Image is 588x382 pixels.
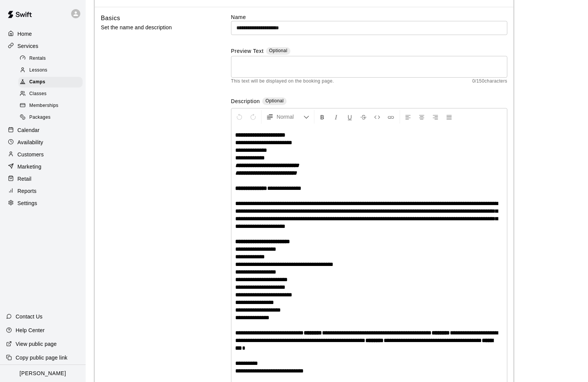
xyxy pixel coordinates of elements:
div: Packages [18,112,83,123]
a: Rentals [18,53,86,64]
button: Insert Code [371,110,384,124]
p: Calendar [18,126,40,134]
span: Optional [265,98,284,103]
button: Format Bold [316,110,329,124]
p: View public page [16,340,57,348]
div: Classes [18,89,83,99]
span: Memberships [29,102,58,110]
div: Rentals [18,53,83,64]
a: Lessons [18,64,86,76]
div: Lessons [18,65,83,76]
span: Lessons [29,67,48,74]
span: Camps [29,78,45,86]
p: Contact Us [16,313,43,320]
span: Optional [269,48,287,53]
p: Home [18,30,32,38]
span: 0 / 150 characters [472,78,507,85]
p: Settings [18,199,37,207]
a: Marketing [6,161,80,172]
p: Help Center [16,326,45,334]
span: Rentals [29,55,46,62]
label: Preview Text [231,47,264,56]
p: Availability [18,138,43,146]
label: Name [231,13,507,21]
span: Packages [29,114,51,121]
p: Set the name and description [101,23,207,32]
button: Format Underline [343,110,356,124]
a: Availability [6,137,80,148]
button: Center Align [415,110,428,124]
p: Services [18,42,38,50]
h6: Basics [101,13,120,23]
button: Right Align [429,110,442,124]
span: Classes [29,90,46,98]
div: Memberships [18,100,83,111]
div: Camps [18,77,83,88]
p: Copy public page link [16,354,67,361]
p: Marketing [18,163,41,170]
button: Justify Align [443,110,456,124]
span: This text will be displayed on the booking page. [231,78,334,85]
a: Packages [18,112,86,124]
label: Description [231,97,260,106]
a: Services [6,40,80,52]
a: Home [6,28,80,40]
a: Retail [6,173,80,185]
button: Left Align [402,110,414,124]
a: Calendar [6,124,80,136]
p: Reports [18,187,37,195]
button: Insert Link [384,110,397,124]
a: Memberships [18,100,86,112]
p: [PERSON_NAME] [19,369,66,377]
a: Camps [18,76,86,88]
a: Customers [6,149,80,160]
button: Format Strikethrough [357,110,370,124]
button: Redo [247,110,260,124]
a: Settings [6,197,80,209]
a: Reports [6,185,80,197]
p: Customers [18,151,44,158]
button: Formatting Options [263,110,312,124]
button: Undo [233,110,246,124]
a: Classes [18,88,86,100]
button: Format Italics [330,110,343,124]
span: Normal [277,113,303,121]
p: Retail [18,175,32,183]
